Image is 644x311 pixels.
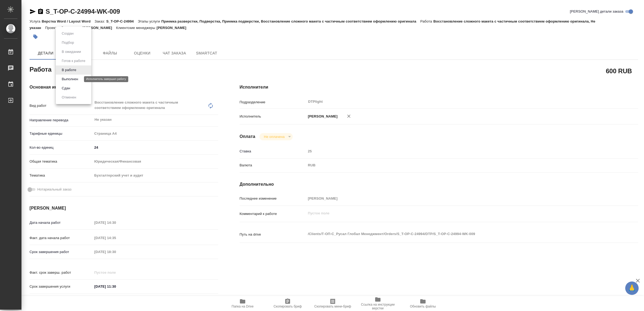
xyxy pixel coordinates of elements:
[60,85,72,91] button: Сдан
[60,76,80,82] button: Выполнен
[60,94,78,100] button: Отменен
[60,58,87,64] button: Готов к работе
[60,31,75,36] button: Создан
[60,40,76,46] button: Подбор
[60,67,78,73] button: В работе
[60,49,83,55] button: В ожидании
